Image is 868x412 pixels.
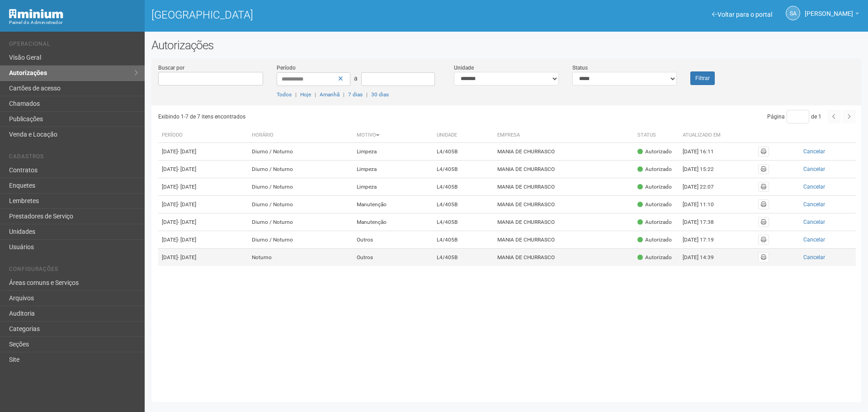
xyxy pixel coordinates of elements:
[158,64,184,72] label: Buscar por
[353,178,433,196] td: Limpeza
[151,9,500,21] h1: [GEOGRAPHIC_DATA]
[248,213,353,231] td: Diurno / Noturno
[178,219,196,225] span: - [DATE]
[433,249,494,266] td: L4/405B
[637,183,672,191] div: Autorizado
[295,91,297,98] span: |
[679,143,729,161] td: [DATE] 16:11
[679,128,729,143] th: Atualizado em
[454,64,474,72] label: Unidade
[366,91,368,98] span: |
[637,254,672,261] div: Autorizado
[178,166,196,172] span: - [DATE]
[158,213,248,231] td: [DATE]
[637,148,672,156] div: Autorizado
[494,128,633,143] th: Empresa
[158,143,248,161] td: [DATE]
[178,201,196,208] span: - [DATE]
[320,91,340,98] a: Amanhã
[776,235,852,245] button: Cancelar
[690,71,715,85] button: Filtrar
[353,143,433,161] td: Limpeza
[433,213,494,231] td: L4/405B
[776,252,852,262] button: Cancelar
[637,201,672,208] div: Autorizado
[158,196,248,213] td: [DATE]
[805,11,859,19] a: [PERSON_NAME]
[637,236,672,244] div: Autorizado
[158,231,248,249] td: [DATE]
[277,64,296,72] label: Período
[348,91,363,98] a: 7 dias
[158,128,248,143] th: Período
[776,182,852,192] button: Cancelar
[433,143,494,161] td: L4/405B
[9,41,138,50] li: Operacional
[248,143,353,161] td: Diurno / Noturno
[9,266,138,275] li: Configurações
[679,178,729,196] td: [DATE] 22:07
[637,218,672,226] div: Autorizado
[776,217,852,227] button: Cancelar
[158,110,504,123] div: Exibindo 1-7 de 7 itens encontrados
[178,184,196,190] span: - [DATE]
[433,231,494,249] td: L4/405B
[353,161,433,178] td: Limpeza
[634,128,679,143] th: Status
[158,249,248,266] td: [DATE]
[178,237,196,243] span: - [DATE]
[494,249,633,266] td: MANIA DE CHURRASCO
[277,91,292,98] a: Todos
[494,143,633,161] td: MANIA DE CHURRASCO
[776,164,852,174] button: Cancelar
[9,9,63,19] img: Minium
[354,75,358,82] span: a
[248,161,353,178] td: Diurno / Noturno
[158,178,248,196] td: [DATE]
[178,148,196,155] span: - [DATE]
[353,196,433,213] td: Manutenção
[353,249,433,266] td: Outros
[786,6,800,20] a: SA
[248,249,353,266] td: Noturno
[353,128,433,143] th: Motivo
[494,178,633,196] td: MANIA DE CHURRASCO
[679,161,729,178] td: [DATE] 15:22
[9,153,138,163] li: Cadastros
[248,196,353,213] td: Diurno / Noturno
[494,213,633,231] td: MANIA DE CHURRASCO
[433,161,494,178] td: L4/405B
[712,11,772,18] a: Voltar para o portal
[300,91,311,98] a: Hoje
[679,249,729,266] td: [DATE] 14:39
[679,213,729,231] td: [DATE] 17:38
[343,91,344,98] span: |
[767,114,821,120] span: Página de 1
[679,196,729,213] td: [DATE] 11:10
[433,196,494,213] td: L4/405B
[178,254,196,260] span: - [DATE]
[572,64,588,72] label: Status
[315,91,316,98] span: |
[248,231,353,249] td: Diurno / Noturno
[353,213,433,231] td: Manutenção
[248,178,353,196] td: Diurno / Noturno
[805,1,853,17] span: Silvio Anjos
[151,38,861,52] h2: Autorizações
[371,91,389,98] a: 30 dias
[433,178,494,196] td: L4/405B
[353,231,433,249] td: Outros
[494,161,633,178] td: MANIA DE CHURRASCO
[637,166,672,173] div: Autorizado
[494,196,633,213] td: MANIA DE CHURRASCO
[494,231,633,249] td: MANIA DE CHURRASCO
[433,128,494,143] th: Unidade
[158,161,248,178] td: [DATE]
[248,128,353,143] th: Horário
[9,19,138,27] div: Painel do Administrador
[679,231,729,249] td: [DATE] 17:19
[776,199,852,209] button: Cancelar
[776,147,852,156] button: Cancelar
